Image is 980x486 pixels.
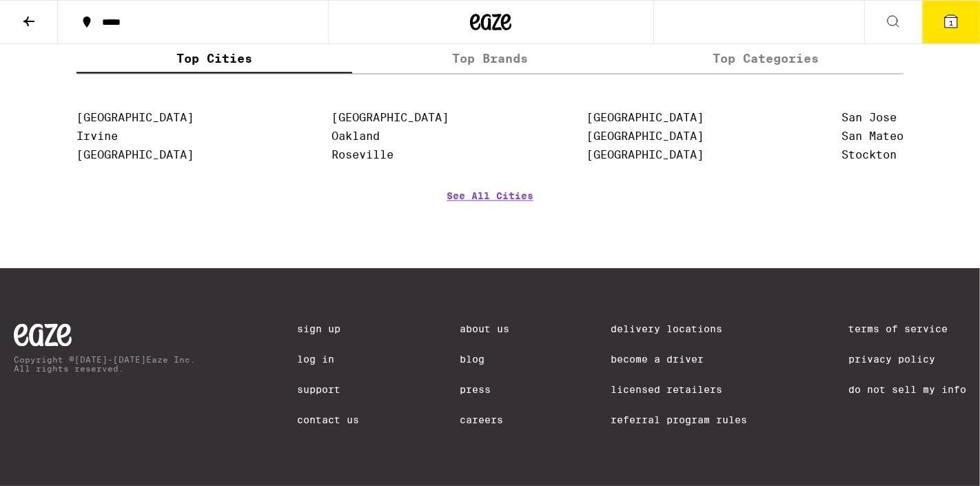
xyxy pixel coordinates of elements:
[447,190,533,241] a: See All Cities
[586,148,704,161] a: [GEOGRAPHIC_DATA]
[76,148,194,161] a: [GEOGRAPHIC_DATA]
[76,130,118,143] a: Irvine
[848,323,966,334] a: Terms of Service
[460,384,510,395] a: Press
[949,19,953,27] span: 1
[841,148,897,161] a: Stockton
[628,43,904,73] label: Top Categories
[8,10,99,21] span: Hi. Need any help?
[841,111,897,124] a: San Jose
[922,1,980,43] button: 1
[331,148,394,161] a: Roseville
[460,414,510,425] a: Careers
[586,111,704,124] a: [GEOGRAPHIC_DATA]
[460,354,510,365] a: Blog
[76,111,194,124] a: [GEOGRAPHIC_DATA]
[331,111,449,124] a: [GEOGRAPHIC_DATA]
[841,130,904,143] a: San Mateo
[331,130,380,143] a: Oakland
[611,323,747,334] a: Delivery Locations
[297,384,359,395] a: Support
[611,414,747,425] a: Referral Program Rules
[297,354,359,365] a: Log In
[848,354,966,365] a: Privacy Policy
[611,384,747,395] a: Licensed Retailers
[586,130,704,143] a: [GEOGRAPHIC_DATA]
[14,355,196,373] p: Copyright © [DATE]-[DATE] Eaze Inc. All rights reserved.
[611,354,747,365] a: Become a Driver
[297,323,359,334] a: Sign Up
[297,414,359,425] a: Contact Us
[76,43,352,73] label: Top Cities
[848,384,966,395] a: Do Not Sell My Info
[352,43,628,73] label: Top Brands
[460,323,510,334] a: About Us
[76,43,904,74] div: tabs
